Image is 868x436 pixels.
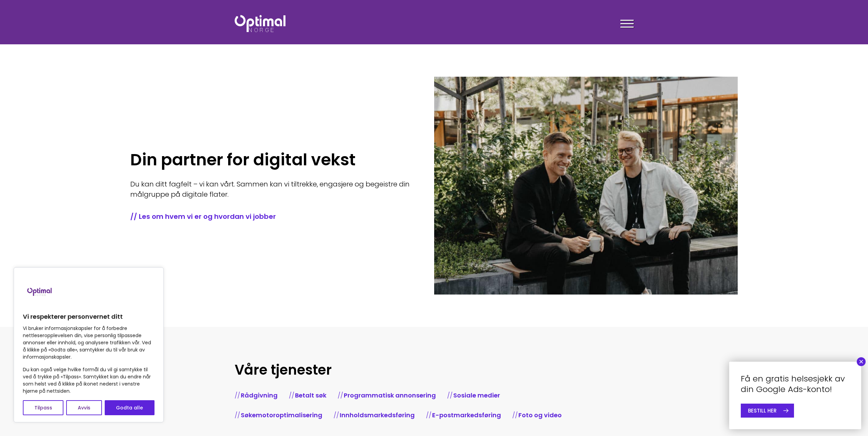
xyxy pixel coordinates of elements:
a: Rådgivning [241,391,278,400]
button: Godta alle [105,400,155,415]
a: Sosiale medier [453,391,500,400]
a: Betalt søk [295,391,326,400]
p: Du kan ditt fagfelt – vi kan vårt. Sammen kan vi tiltrekke, engasjere og begeistre din målgruppe ... [130,179,414,199]
a: E-postmarkedsføring [432,411,501,419]
a: Foto og video [518,411,562,419]
p: Du kan også velge hvilke formål du vil gi samtykke til ved å trykke på «Tilpass». Samtykket kan d... [23,366,155,395]
a: // Les om hvem vi er og hvordan vi jobber [130,212,414,221]
a: Søkemotoroptimalisering [241,411,322,419]
img: Optimal Norge [235,15,285,32]
h4: Få en gratis helsesjekk av din Google Ads-konto! [741,373,850,394]
p: Vi respekterer personvernet ditt [23,313,155,321]
a: BESTILL HER [741,404,794,418]
p: Vi bruker informasjonskapsler for å forbedre nettleseropplevelsen din, vise personlig tilpassede ... [23,325,155,361]
h2: Våre tjenester [235,361,634,379]
a: Innholdsmarkedsføring [340,411,415,419]
button: Tilpass [23,400,63,415]
div: Vi respekterer personvernet ditt [14,267,164,422]
h1: Din partner for digital vekst [130,150,414,169]
img: Brand logo [23,274,57,309]
a: Programmatisk annonsering [344,391,436,400]
button: Close [857,357,866,366]
button: Avvis [66,400,102,415]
